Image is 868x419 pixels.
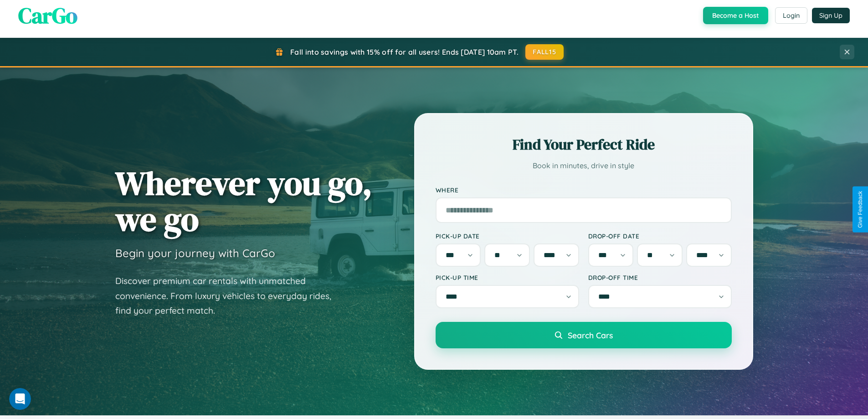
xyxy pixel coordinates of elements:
label: Pick-up Date [436,232,579,240]
span: Fall into savings with 15% off for all users! Ends [DATE] 10am PT. [290,47,519,57]
iframe: Intercom live chat [9,388,31,410]
h3: Begin your journey with CarGo [115,246,275,260]
button: Become a Host [703,7,768,24]
h2: Find Your Perfect Ride [436,134,732,155]
label: Drop-off Date [588,232,732,240]
div: Give Feedback [857,191,863,228]
span: Search Cars [568,330,613,340]
button: Search Cars [436,322,732,348]
button: FALL15 [525,44,564,60]
p: Discover premium car rentals with unmatched convenience. From luxury vehicles to everyday rides, ... [115,274,343,318]
p: Book in minutes, drive in style [436,159,732,172]
label: Where [436,186,732,194]
button: Sign Up [812,8,850,23]
label: Drop-off Time [588,274,732,281]
h1: Wherever you go, we go [115,165,372,237]
span: CarGo [18,0,77,31]
label: Pick-up Time [436,274,579,281]
button: Login [775,7,807,24]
